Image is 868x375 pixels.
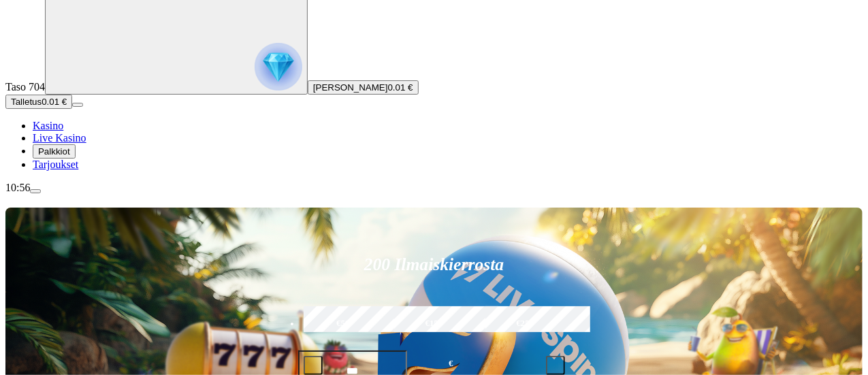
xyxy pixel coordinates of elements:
span: Palkkiot [38,146,70,157]
label: €150 [391,304,477,344]
label: €50 [300,304,387,344]
button: menu [30,189,41,193]
button: plus icon [546,356,565,375]
button: Palkkiot [33,144,76,159]
span: Taso 704 [5,81,45,93]
button: menu [72,103,83,107]
span: 0.01 € [42,97,67,107]
a: Tarjoukset [33,159,78,170]
a: Kasino [33,120,63,131]
span: Talletus [11,97,42,107]
span: € [449,357,453,370]
label: €250 [482,304,568,344]
nav: Main menu [5,120,863,171]
img: reward progress [255,43,302,91]
span: 10:56 [5,182,30,193]
span: [PERSON_NAME] [313,82,388,93]
button: Talletusplus icon0.01 € [5,95,72,109]
span: 0.01 € [388,82,413,93]
button: minus icon [304,356,323,375]
button: [PERSON_NAME]0.01 € [308,80,419,95]
a: Live Kasino [33,132,86,144]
